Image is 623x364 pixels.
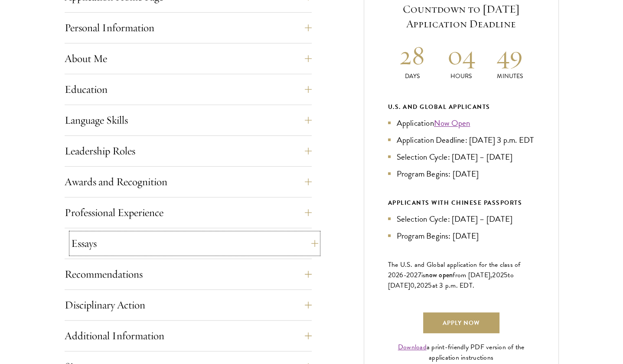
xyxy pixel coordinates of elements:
[65,264,312,285] button: Recommendations
[486,39,535,72] h2: 49
[404,270,418,280] span: -202
[453,270,492,280] span: from [DATE],
[65,48,312,69] button: About Me
[410,280,414,291] span: 0
[388,230,535,242] li: Program Begins: [DATE]
[388,270,514,291] span: to [DATE]
[65,110,312,131] button: Language Skills
[428,280,432,291] span: 5
[388,39,437,72] h2: 28
[434,117,470,129] a: Now Open
[388,102,535,112] div: U.S. and Global Applicants
[414,280,416,291] span: ,
[398,342,427,352] a: Download
[418,270,421,280] span: 7
[65,295,312,315] button: Disciplinary Action
[486,72,535,81] p: Minutes
[65,171,312,192] button: Awards and Recognition
[388,151,535,163] li: Selection Cycle: [DATE] – [DATE]
[65,325,312,346] button: Additional Information
[421,270,426,280] span: is
[417,280,428,291] span: 202
[388,259,521,280] span: The U.S. and Global application for the class of 202
[423,312,499,333] a: Apply Now
[504,270,508,280] span: 5
[399,270,403,280] span: 6
[388,134,535,146] li: Application Deadline: [DATE] 3 p.m. EDT
[388,117,535,129] li: Application
[388,213,535,225] li: Selection Cycle: [DATE] – [DATE]
[71,233,318,254] button: Essays
[65,202,312,223] button: Professional Experience
[437,39,486,72] h2: 04
[388,197,535,208] div: APPLICANTS WITH CHINESE PASSPORTS
[65,141,312,161] button: Leadership Roles
[437,72,486,81] p: Hours
[65,79,312,100] button: Education
[388,72,437,81] p: Days
[388,342,535,363] div: a print-friendly PDF version of the application instructions
[432,280,475,291] span: at 3 p.m. EDT.
[492,270,504,280] span: 202
[388,167,535,180] li: Program Begins: [DATE]
[65,17,312,38] button: Personal Information
[425,270,453,280] span: now open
